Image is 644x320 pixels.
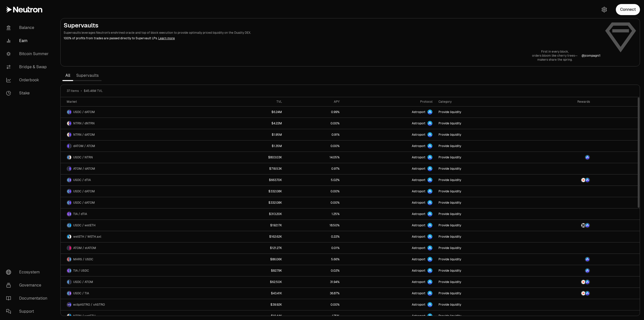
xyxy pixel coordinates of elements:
img: NTRN Logo [67,133,69,137]
a: $6.24M [218,106,285,118]
a: 5.66% [285,254,343,265]
a: USDC LogodATOM LogoUSDC / dATOM [61,186,218,197]
img: stATOM Logo [69,246,71,250]
img: USDC Logo [69,257,71,261]
a: Learn more [158,36,175,40]
a: $332.08K [218,186,285,197]
a: MARS LogoUSDC LogoMARS / USDC [61,254,218,265]
img: dATOM Logo [69,133,71,137]
span: NTRN / wstETH [73,314,96,318]
a: Bitcoin Summer [2,47,54,60]
img: ASTRO Logo [585,257,589,261]
img: ASTRO Logo [585,155,589,159]
a: 0.00% [285,118,343,129]
a: Provide liquidity [435,265,531,276]
span: MARS / USDC [73,257,93,261]
a: Astroport [343,186,435,197]
a: ATOM LogostATOM LogoATOM / stATOM [61,242,218,254]
a: $86.06K [218,254,285,265]
a: ASTRO Logo [531,152,593,163]
img: USDC Logo [67,110,69,114]
a: $43.41K [218,288,285,299]
img: dATOM Logo [69,167,71,171]
img: NTRN Logo [581,291,585,295]
span: USDC / dATOM [73,189,95,193]
img: MARS Logo [67,257,69,261]
img: USDC Logo [67,201,69,205]
img: dTIA Logo [69,212,71,216]
span: ATOM / dATOM [73,167,95,171]
span: NTRN / dNTRN [73,121,95,125]
img: USDC Logo [67,280,69,284]
a: 1.25% [285,208,343,220]
p: @ jcompagni1 [582,54,600,58]
img: ASTRO Logo [585,269,589,273]
a: TIA LogoUSDC LogoTIA / USDC [61,265,218,276]
a: 0.97% [285,163,343,174]
a: Astroport [343,220,435,231]
a: AXL LogoASTRO Logo [531,220,593,231]
a: Provide liquidity [435,254,531,265]
span: Astroport [412,212,425,216]
a: Provide liquidity [435,106,531,118]
a: 5.02% [285,174,343,186]
a: Provide liquidity [435,208,531,220]
a: Astroport [343,265,435,276]
a: 0.91% [285,129,343,140]
a: Provide liquidity [435,288,531,299]
a: Provide liquidity [435,129,531,140]
span: Astroport [412,144,425,148]
img: NTRN Logo [67,314,69,318]
a: Astroport [343,140,435,152]
span: Astroport [412,235,425,239]
span: USDC / dATOM [73,110,95,114]
span: TIA / USDC [73,269,89,273]
span: TIA / dTIA [73,212,87,216]
a: Astroport [343,152,435,163]
div: Protocol [346,100,432,104]
a: $4.22M [218,118,285,129]
a: eclipASTRO LogoxASTRO LogoeclipASTRO / xASTRO [61,299,218,310]
a: $332.08K [218,197,285,208]
a: Astroport [343,197,435,208]
span: Astroport [412,314,425,318]
a: Astroport [343,118,435,129]
a: Provide liquidity [435,140,531,152]
a: Provide liquidity [435,118,531,129]
a: Provide liquidity [435,152,531,163]
span: USDC / TIA [73,291,89,295]
span: Astroport [412,303,425,307]
a: 0.00% [285,197,343,208]
p: First in every block, [532,50,578,54]
span: Astroport [412,246,425,250]
a: wstETH LogoWETH.axl LogowstETH / WETH.axl [61,231,218,242]
img: ATOM Logo [67,246,69,250]
a: $803.03K [218,152,285,163]
img: NTRN Logo [69,155,71,159]
img: USDC Logo [69,269,71,273]
a: Astroport [343,299,435,310]
a: Documentation [2,292,54,305]
a: 0.22% [285,231,343,242]
span: 37 items [67,89,79,93]
img: NTRN Logo [67,121,69,125]
a: Astroport [343,163,435,174]
a: 31.94% [285,276,343,288]
span: Astroport [412,155,425,159]
div: Market [67,100,215,104]
a: NTRN LogoASTRO Logo [531,174,593,186]
span: eclipASTRO / xASTRO [73,303,105,307]
div: Rewards [534,100,590,104]
a: $62.50K [218,276,285,288]
a: Astroport [343,254,435,265]
a: 0.00% [285,299,343,310]
a: $1.95M [218,129,285,140]
a: Support [2,305,54,318]
a: $82.79K [218,265,285,276]
span: USDC / wstETH [73,223,96,227]
img: USDC Logo [67,223,69,227]
a: Ecosystem [2,266,54,279]
a: $313.20K [218,208,285,220]
a: @jcompagni1 [582,54,600,58]
span: USDC / dATOM [73,201,95,205]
